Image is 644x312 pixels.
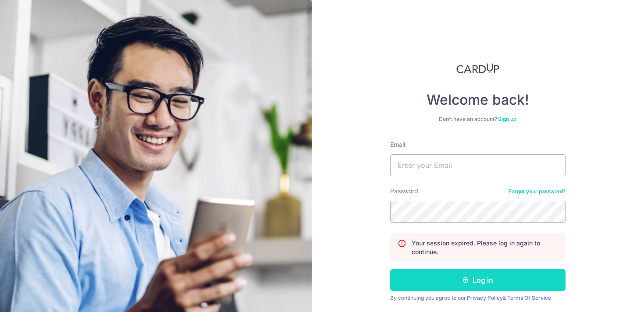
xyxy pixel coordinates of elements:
div: Don’t have an account? [390,116,566,123]
label: Email [390,140,405,149]
a: Privacy Policy [467,294,503,301]
label: Password [390,187,418,195]
div: By continuing you agree to our & [390,294,566,301]
a: Sign up [498,116,516,122]
h4: Welcome back! [390,91,566,109]
img: CardUp Logo [456,63,499,74]
input: Enter your Email [390,154,566,176]
a: Forgot your password? [509,188,566,195]
a: Terms Of Service [507,294,551,301]
button: Log in [390,269,566,291]
p: Your session expired. Please log in again to continue. [412,239,558,256]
